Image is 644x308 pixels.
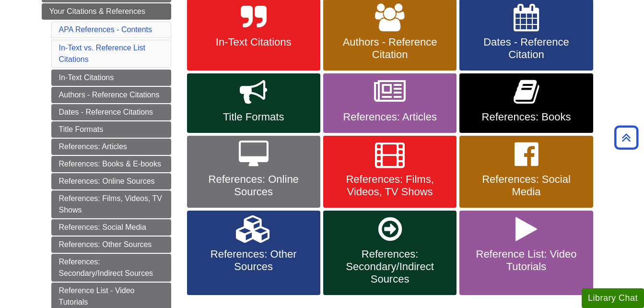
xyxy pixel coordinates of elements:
span: References: Secondary/Indirect Sources [330,248,449,285]
a: In-Text Citations [51,70,171,86]
span: References: Other Sources [194,248,313,273]
a: References: Secondary/Indirect Sources [323,211,457,295]
span: Authors - Reference Citation [330,36,449,61]
span: In-Text Citations [194,36,313,48]
a: References: Books & E-books [51,156,171,172]
a: References: Social Media [459,136,593,208]
span: References: Online Sources [194,173,313,198]
span: Your Citations & References [49,7,145,15]
a: Title Formats [51,121,171,138]
a: References: Articles [323,73,457,133]
span: Dates - Reference Citation [467,36,585,61]
a: References: Online Sources [51,173,171,190]
a: APA References - Contents [59,25,152,34]
span: References: Books [467,111,585,123]
a: References: Social Media [51,219,171,236]
a: In-Text vs. Reference List Citations [59,44,146,63]
button: Library Chat [582,288,644,308]
span: References: Social Media [467,173,585,198]
a: Back to Top [611,131,642,144]
a: Title Formats [187,73,320,133]
span: Reference List: Video Tutorials [467,248,585,273]
a: Dates - Reference Citations [51,104,171,120]
span: Title Formats [194,111,313,123]
a: References: Other Sources [187,211,320,295]
a: References: Films, Videos, TV Shows [323,136,457,208]
a: References: Online Sources [187,136,320,208]
a: Reference List: Video Tutorials [459,211,593,295]
span: References: Articles [330,111,449,123]
a: Your Citations & References [42,3,171,20]
a: Authors - Reference Citations [51,87,171,103]
a: References: Articles [51,139,171,155]
a: References: Films, Videos, TV Shows [51,190,171,218]
a: References: Books [459,73,593,133]
a: References: Other Sources [51,237,171,253]
a: References: Secondary/Indirect Sources [51,254,171,282]
span: References: Films, Videos, TV Shows [330,173,449,198]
